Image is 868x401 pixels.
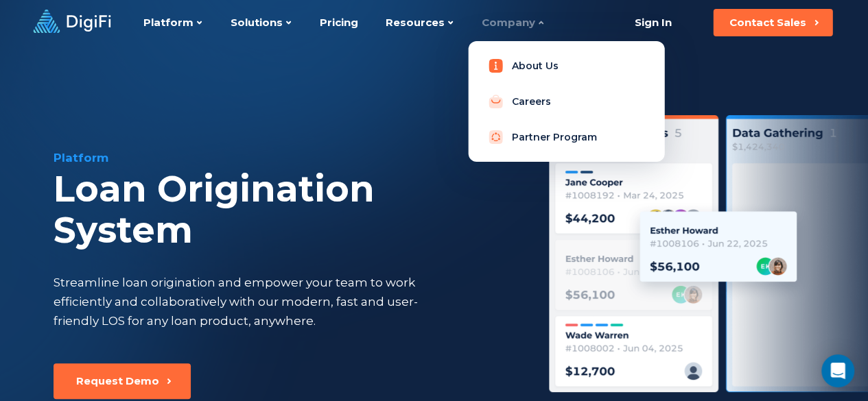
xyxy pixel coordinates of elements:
a: About Us [479,52,653,80]
a: Sign In [618,9,688,36]
button: Request Demo [54,363,191,399]
div: Request Demo [76,374,159,388]
div: Contact Sales [729,16,806,29]
div: Platform [54,149,515,166]
a: Careers [479,88,653,115]
div: Streamline loan origination and empower your team to work efficiently and collaboratively with ou... [54,273,443,330]
div: Open Intercom Messenger [821,354,854,387]
a: Partner Program [479,123,653,151]
div: Loan Origination System [54,169,515,251]
button: Contact Sales [713,9,832,36]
